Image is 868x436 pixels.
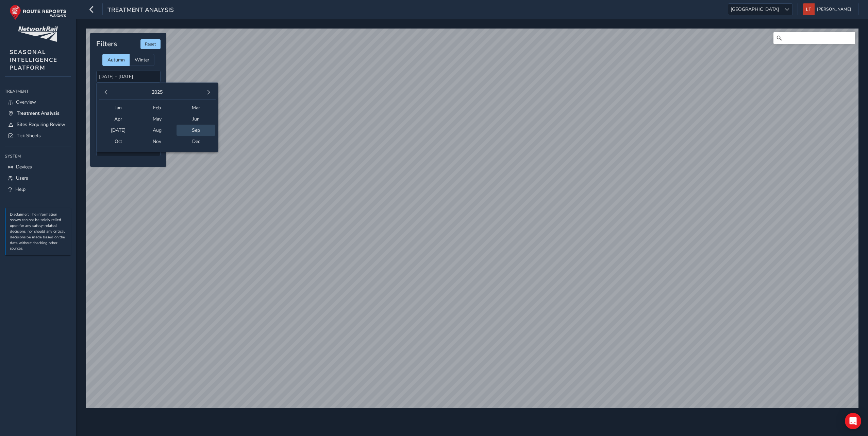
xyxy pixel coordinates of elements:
span: [PERSON_NAME] [817,3,851,15]
span: Oct [99,136,138,147]
span: SEASONAL INTELLIGENCE PLATFORM [10,48,57,72]
a: Sites Requiring Review [5,119,71,130]
input: Search [773,32,855,44]
div: Open Intercom Messenger [845,413,861,429]
div: Treatment [5,86,71,96]
a: Overview [5,96,71,108]
span: [DATE] [99,125,138,136]
span: Users [16,175,28,181]
span: Treatment Analysis [17,110,60,116]
span: Jun [177,113,215,125]
span: Winter [135,57,149,63]
a: Tick Sheets [5,130,71,141]
a: Help [5,184,71,195]
span: Tick Sheets [17,132,41,139]
span: Help [15,186,26,193]
span: Mar [177,102,215,113]
span: Autumn [107,57,125,63]
span: May [138,113,177,125]
img: customer logo [18,26,58,42]
span: Devices [16,164,32,170]
span: Sites Requiring Review [17,121,65,128]
span: Jan [99,102,138,113]
canvas: Map [86,29,858,408]
button: Reset [140,39,161,49]
a: Treatment Analysis [5,108,71,119]
span: Aug [138,125,177,136]
h4: Filters [96,40,117,48]
img: diamond-layout [803,3,815,15]
span: Sep [177,125,215,136]
span: Feb [138,102,177,113]
span: Apr [99,113,138,125]
img: rr logo [10,5,66,20]
div: Autumn [102,54,130,66]
button: 2025 [152,89,163,95]
p: Disclaimer: The information shown can not be solely relied upon for any safety-related decisions,... [10,212,68,252]
span: Nov [138,136,177,147]
span: Dec [177,136,215,147]
button: [PERSON_NAME] [803,3,853,15]
a: Users [5,172,71,184]
span: [GEOGRAPHIC_DATA] [728,4,781,15]
div: System [5,151,71,161]
div: Winter [130,54,154,66]
a: Devices [5,161,71,172]
span: Treatment Analysis [107,6,174,15]
span: Overview [16,99,36,105]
